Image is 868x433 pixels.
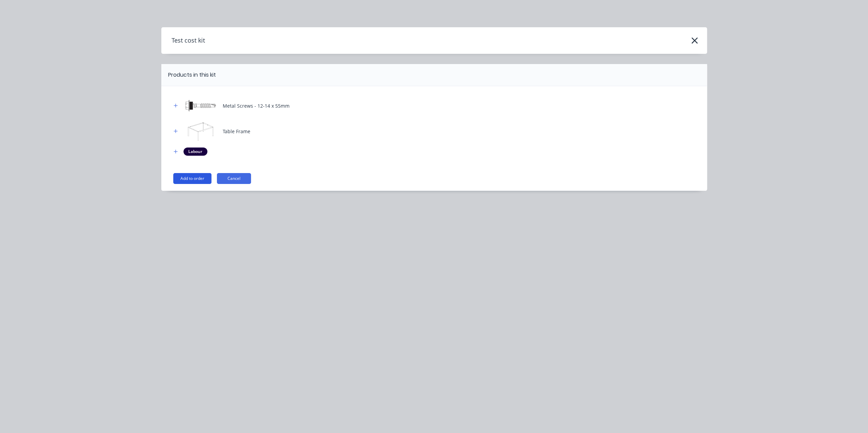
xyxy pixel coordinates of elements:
[217,173,251,184] button: Cancel
[183,96,218,115] img: Metal Screws - 12-14 x 55mm
[161,34,205,47] h4: Test cost kit
[223,102,290,109] div: Metal Screws - 12-14 x 55mm
[223,128,250,135] div: Table Frame
[183,122,218,141] img: Table Frame
[173,173,211,184] button: Add to order
[168,71,216,79] div: Products in this kit
[183,148,207,156] div: Labour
